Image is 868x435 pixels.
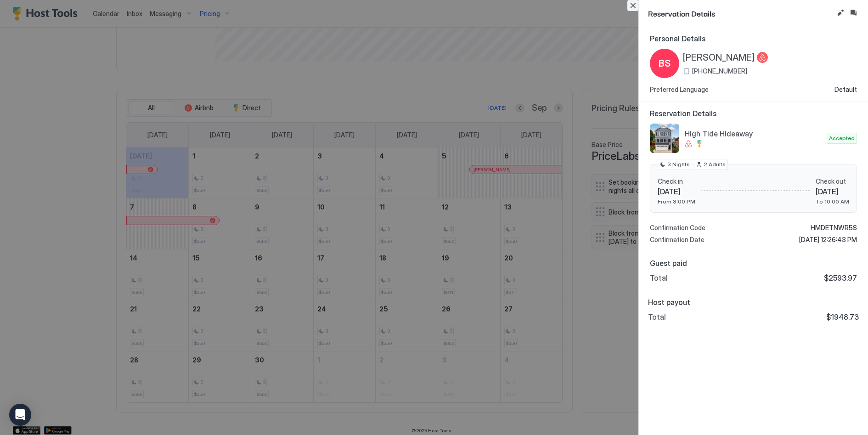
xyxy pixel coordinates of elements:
[658,177,695,186] span: Check in
[685,129,823,138] span: High Tide Hideaway
[799,236,857,244] span: [DATE] 12:26:43 PM
[824,273,857,282] span: $2593.97
[835,7,846,18] button: Edit reservation
[848,7,859,18] button: Inbox
[650,109,857,118] span: Reservation Details
[692,67,747,75] span: [PHONE_NUMBER]
[648,312,666,322] span: Total
[650,236,705,244] span: Confirmation Date
[650,34,857,43] span: Personal Details
[658,198,695,205] span: From 3:00 PM
[667,160,690,169] span: 3 Nights
[829,134,855,142] span: Accepted
[826,312,859,322] span: $1948.73
[683,52,755,63] span: [PERSON_NAME]
[834,85,857,94] span: Default
[816,187,849,196] span: [DATE]
[650,273,668,282] span: Total
[659,56,671,70] span: BS
[811,224,857,232] span: HMDETNWR5S
[648,298,859,307] span: Host payout
[650,124,679,153] div: listing image
[816,198,849,205] span: To 10:00 AM
[650,85,709,94] span: Preferred Language
[650,259,857,268] span: Guest paid
[658,187,695,196] span: [DATE]
[9,404,31,426] div: Open Intercom Messenger
[704,160,726,169] span: 2 Adults
[648,7,833,19] span: Reservation Details
[816,177,849,186] span: Check out
[650,224,705,232] span: Confirmation Code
